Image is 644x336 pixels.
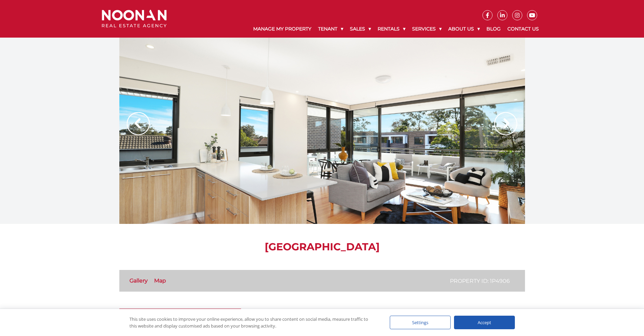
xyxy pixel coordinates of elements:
[347,20,374,38] a: Sales
[374,20,409,38] a: Rentals
[445,20,483,38] a: About Us
[127,112,150,135] img: Arrow slider
[102,10,167,28] img: Noonan Real Estate Agency
[250,20,315,38] a: Manage My Property
[483,20,504,38] a: Blog
[450,277,510,285] p: Property ID: 1P4906
[261,309,525,317] h2: Macquarie Apartments
[154,277,166,284] a: Map
[454,316,515,329] div: Accept
[129,316,376,329] div: This site uses cookies to improve your online experience, allow you to share content on social me...
[504,20,542,38] a: Contact Us
[315,20,347,38] a: Tenant
[390,316,451,329] div: Settings
[129,277,148,284] a: Gallery
[409,20,445,38] a: Services
[494,112,517,135] img: Arrow slider
[119,241,525,253] h1: [GEOGRAPHIC_DATA]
